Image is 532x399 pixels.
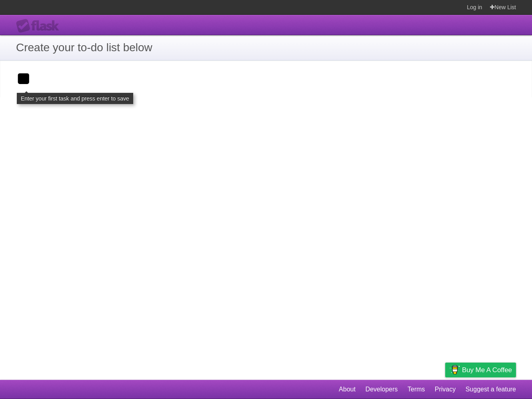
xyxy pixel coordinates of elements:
span: Buy me a coffee [462,363,512,377]
img: Buy me a coffee [449,363,460,377]
a: About [339,382,356,397]
h1: Create your to-do list below [16,39,516,56]
a: Privacy [435,382,456,397]
a: Terms [408,382,425,397]
a: Buy me a coffee [445,363,516,377]
a: Suggest a feature [466,382,516,397]
a: Developers [365,382,398,397]
div: Flask [16,19,64,33]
